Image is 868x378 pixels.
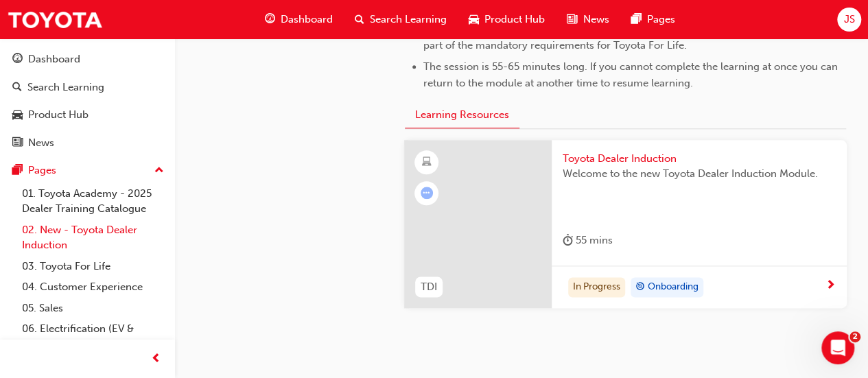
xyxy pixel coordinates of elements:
[567,11,577,28] span: news-icon
[422,154,432,172] span: learningResourceType_ELEARNING-icon
[563,166,836,182] span: Welcome to the new Toyota Dealer Induction Module.
[405,102,519,128] button: Learning Resources
[16,276,169,298] a: 04. Customer Experience
[16,183,169,220] a: 01. Toyota Academy - 2025 Dealer Training Catalogue
[265,11,275,28] span: guage-icon
[12,109,23,121] span: car-icon
[458,5,556,34] a: car-iconProduct Hub
[154,162,164,180] span: up-icon
[5,158,169,183] button: Pages
[620,5,685,34] a: pages-iconPages
[5,44,169,158] button: DashboardSearch LearningProduct HubNews
[563,232,613,249] div: 55 mins
[12,82,22,94] span: search-icon
[28,107,89,123] div: Product Hub
[635,279,645,296] span: target-icon
[563,232,573,249] span: duration-icon
[469,11,479,28] span: car-icon
[5,130,169,156] a: News
[355,11,364,28] span: search-icon
[5,47,169,72] a: Dashboard
[27,80,104,95] div: Search Learning
[484,12,545,27] span: Product Hub
[648,279,699,295] span: Onboarding
[563,151,836,167] span: Toyota Dealer Induction
[825,280,836,292] span: next-icon
[646,12,675,27] span: Pages
[344,5,458,34] a: search-iconSearch Learning
[821,331,854,364] iframe: Intercom live chat
[837,8,861,32] button: JS
[421,187,433,199] span: learningRecordVerb_ATTEMPT-icon
[254,5,344,34] a: guage-iconDashboard
[849,331,860,342] span: 2
[16,220,169,256] a: 02. New - Toyota Dealer Induction
[583,12,609,27] span: News
[423,23,834,51] span: This module will replace the existing SPK7601 Toyota Induction (eLearning) and forms part of the ...
[568,277,625,298] div: In Progress
[404,140,847,309] a: TDIToyota Dealer InductionWelcome to the new Toyota Dealer Induction Module.duration-icon 55 mins...
[12,137,23,150] span: news-icon
[5,102,169,128] a: Product Hub
[16,318,169,355] a: 06. Electrification (EV & Hybrid)
[370,12,447,27] span: Search Learning
[5,75,169,100] a: Search Learning
[423,60,841,89] span: The session is 55-65 minutes long. If you cannot complete the learning at once you can return to ...
[631,11,641,28] span: pages-icon
[843,12,854,27] span: JS
[151,351,161,368] span: prev-icon
[16,256,169,277] a: 03. Toyota For Life
[7,4,103,35] img: Trak
[28,135,54,151] div: News
[16,298,169,319] a: 05. Sales
[28,163,56,178] div: Pages
[28,51,80,67] div: Dashboard
[12,165,23,177] span: pages-icon
[12,54,23,66] span: guage-icon
[556,5,620,34] a: news-iconNews
[281,12,333,27] span: Dashboard
[421,279,437,295] span: TDI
